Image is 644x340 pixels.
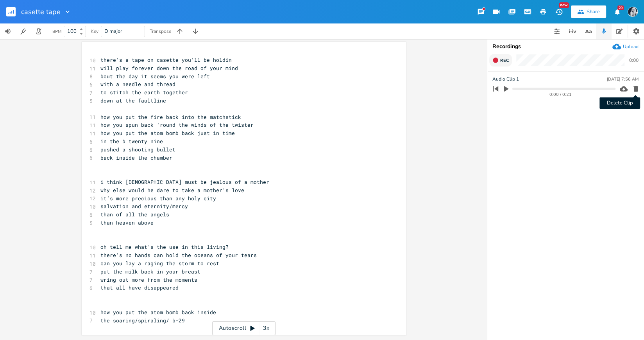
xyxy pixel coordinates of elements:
span: how you spun back ‘round the winds of the twister [100,121,254,128]
span: wring out more from the moments [100,276,197,283]
span: oh tell me what’s the use in this living? [100,243,229,250]
span: back inside the chamber [100,154,172,161]
span: pushed a shooting bullet [100,146,175,153]
div: New [559,2,569,8]
span: there’s no hands can hold the oceans of your tears [100,252,257,259]
span: to stitch the earth together [100,89,188,96]
button: Rec [489,54,512,67]
span: bout the day it seems you were left [100,73,210,80]
button: Upload [612,42,639,51]
span: in the b twenty nine [100,138,163,145]
span: how you put the atom bomb back inside [100,309,216,316]
div: 3x [259,321,273,335]
span: with a needle and thread [100,81,175,88]
button: Delete Clip [630,83,641,95]
div: Recordings [492,44,639,49]
span: i think [DEMOGRAPHIC_DATA] must be jealous of a mother [100,178,269,185]
span: Rec [500,58,509,63]
div: Upload [623,43,639,50]
div: Transpose [150,29,171,34]
div: Autoscroll [212,321,275,335]
span: the soaring/spiraling/ b-29 [100,317,185,324]
button: New [551,5,567,19]
div: [DATE] 7:56 AM [607,77,639,81]
span: there’s a tape on casette you’ll be holdin [100,56,232,63]
span: how you put the fire back into the matchstick [100,113,241,121]
span: it’s more precious than any holy city [100,195,216,202]
span: salvation and eternity/mercy [100,203,188,210]
span: casette tape [21,8,61,15]
div: BPM [52,29,61,34]
button: 20 [609,5,625,19]
span: that all have disappeared [100,284,179,291]
span: Audio Clip 1 [492,76,519,83]
span: D major [104,28,122,35]
img: Anya [628,7,638,17]
span: than of all the angels [100,211,169,218]
div: 20 [617,5,624,10]
div: Share [587,8,600,15]
span: down at the faultline [100,97,166,104]
span: how you put the atom bomb back just in time [100,130,235,137]
span: than heaven above [100,219,154,226]
span: can you lay a raging the storm to rest [100,260,219,267]
button: Share [571,5,606,18]
div: 0:00 / 0:21 [506,92,615,97]
div: 0:00 [629,58,639,63]
span: will play forever down the road of your mind [100,65,238,72]
span: why else would he dare to take a mother’s love [100,187,244,194]
span: put the milk back in your breast [100,268,200,275]
div: Key [91,29,98,34]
